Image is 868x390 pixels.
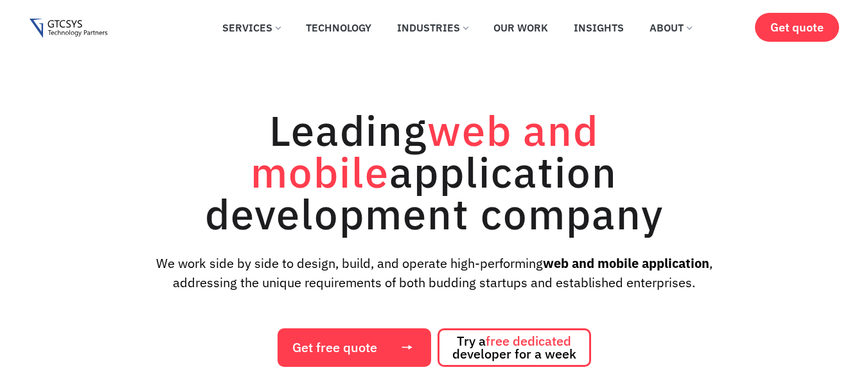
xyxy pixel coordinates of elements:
[770,21,824,34] span: Get quote
[292,341,377,354] span: Get free quote
[484,13,558,42] a: Our Work
[564,13,633,42] a: Insights
[251,103,599,199] span: web and mobile
[486,332,571,350] span: free dedicated
[30,19,107,39] img: Gtcsys logo
[640,13,701,42] a: About
[145,109,723,235] h1: Leading application development company
[213,13,290,42] a: Services
[755,13,839,42] a: Get quote
[278,328,431,367] a: Get free quote
[387,13,477,42] a: Industries
[452,335,576,360] span: Try a developer for a week
[438,328,591,367] a: Try afree dedicated developer for a week
[127,254,742,292] p: We work side by side to design, build, and operate high-performing , addressing the unique requir...
[543,254,709,272] strong: web and mobile application
[296,13,381,42] a: Technology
